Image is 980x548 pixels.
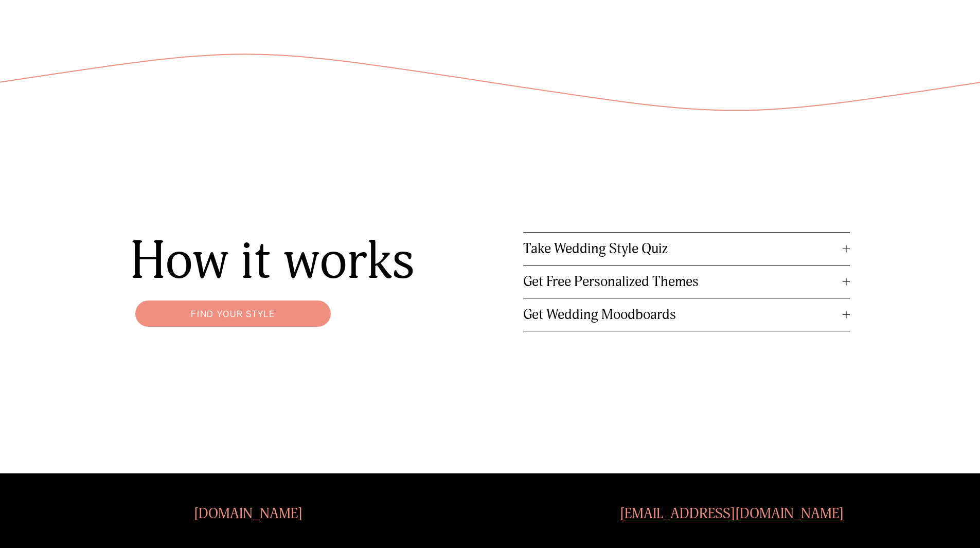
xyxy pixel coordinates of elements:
[523,233,850,265] button: Take Wedding Style Quiz
[523,240,843,257] span: Take Wedding Style Quiz
[130,295,336,332] a: Find your style
[523,306,843,323] span: Get Wedding Moodboards
[130,232,457,291] h1: How it works
[523,273,843,290] span: Get Free Personalized Themes
[130,504,366,523] h4: [DOMAIN_NAME]
[523,266,850,298] button: Get Free Personalized Themes
[523,298,850,331] button: Get Wedding Moodboards
[620,504,844,523] a: [EMAIL_ADDRESS][DOMAIN_NAME]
